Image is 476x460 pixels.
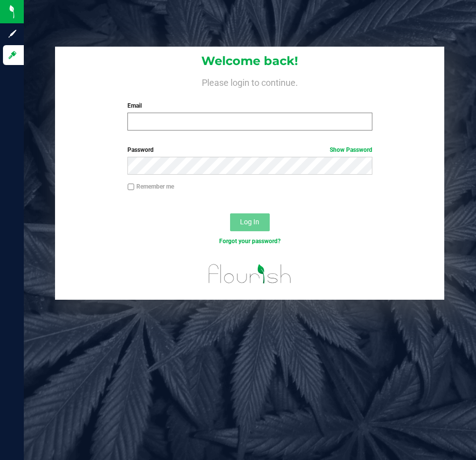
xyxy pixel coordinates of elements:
[230,213,270,231] button: Log In
[127,101,372,110] label: Email
[240,218,259,226] span: Log In
[127,182,174,191] label: Remember me
[7,29,17,39] inline-svg: Sign up
[219,238,281,245] a: Forgot your password?
[201,256,298,292] img: flourish_logo.svg
[55,75,444,87] h4: Please login to continue.
[330,146,372,153] a: Show Password
[55,55,444,67] h1: Welcome back!
[7,50,17,60] inline-svg: Log in
[127,184,134,191] input: Remember me
[127,146,154,153] span: Password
